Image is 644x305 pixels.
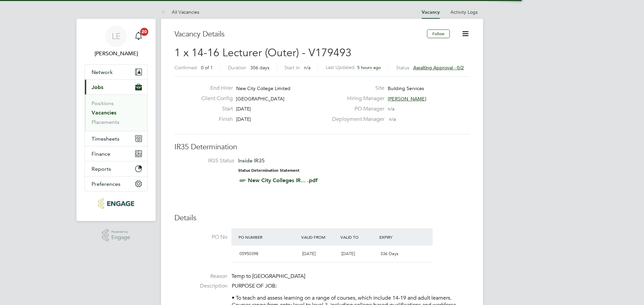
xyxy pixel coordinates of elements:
[380,251,398,256] span: 336 Days
[201,65,213,71] span: 0 of 1
[326,64,355,70] label: Last Updated
[92,119,119,125] a: Placements
[196,116,233,123] label: Finish
[238,157,265,164] span: Inside IR35
[413,65,464,71] span: Awaiting approval - 0/2
[85,94,147,131] div: Jobs
[174,273,227,280] label: Reason
[174,142,470,152] h3: IR35 Determination
[236,106,251,112] span: [DATE]
[238,168,300,173] strong: Status Determination Statement
[85,25,148,58] a: LE[PERSON_NAME]
[339,231,378,243] div: Valid To
[92,109,116,116] a: Vacancies
[102,229,130,242] a: Powered byEngage
[174,234,227,241] label: PO No
[98,198,134,209] img: huntereducation-logo-retina.png
[302,251,316,256] span: [DATE]
[328,85,384,92] label: Site
[112,32,121,41] span: LE
[236,116,251,122] span: [DATE]
[174,65,197,71] label: Confirmed
[284,65,300,71] label: Start In
[92,151,110,157] span: Finance
[427,29,450,38] button: Follow
[92,69,113,75] span: Network
[181,157,234,164] label: IR35 Status
[85,146,147,161] button: Finance
[232,283,470,290] p: PURPOSE OF JOB:
[174,29,427,39] h3: Vacancy Details
[328,95,384,102] label: Hiring Manager
[140,28,148,36] span: 20
[85,161,147,176] button: Reports
[196,95,233,102] label: Client Config
[236,85,290,91] span: New City College Limited
[111,229,130,235] span: Powered by
[85,198,148,209] a: Go to home page
[304,65,311,71] span: n/a
[378,231,417,243] div: Expiry
[76,19,156,221] nav: Main navigation
[450,9,478,15] a: Activity Logs
[300,231,339,243] div: Valid From
[422,9,440,15] a: Vacancy
[85,65,147,79] button: Network
[85,80,147,94] button: Jobs
[92,84,103,90] span: Jobs
[92,181,120,187] span: Preferences
[92,100,114,106] a: Positions
[196,105,233,112] label: Start
[92,136,119,142] span: Timesheets
[85,50,148,58] span: Laurence Elkington
[248,177,318,183] a: New City Colleges IR... .pdf
[231,273,305,280] span: Temp to [GEOGRAPHIC_DATA]
[250,65,269,71] span: 306 days
[239,251,258,256] span: 05950398
[236,96,284,102] span: [GEOGRAPHIC_DATA]
[174,283,227,290] label: Description
[328,116,384,123] label: Deployment Manager
[228,65,246,71] label: Duration
[196,85,233,92] label: End Hirer
[389,116,396,122] span: n/a
[161,9,199,15] a: All Vacancies
[85,176,147,191] button: Preferences
[396,65,409,71] label: Status
[357,65,381,70] span: 5 hours ago
[111,235,130,240] span: Engage
[328,105,384,112] label: PO Manager
[388,85,424,91] span: Building Services
[132,25,145,47] a: 20
[92,166,111,172] span: Reports
[388,106,394,112] span: n/a
[237,231,300,243] div: PO Number
[341,251,355,256] span: [DATE]
[85,131,147,146] button: Timesheets
[174,213,470,223] h3: Details
[388,96,426,102] span: [PERSON_NAME]
[174,46,352,59] span: 1 x 14-16 Lecturer (Outer) - V179493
